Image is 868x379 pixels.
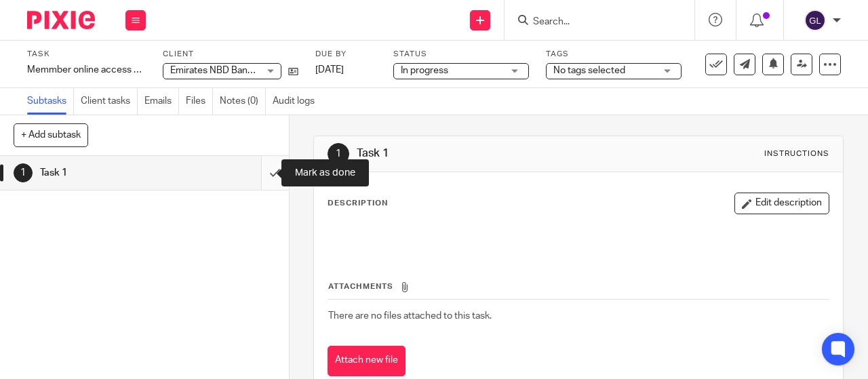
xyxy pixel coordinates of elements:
p: Description [328,198,388,209]
label: Tags [546,49,682,60]
div: Memmber online access problem [27,63,146,77]
span: Emirates NBD Bank (P.J.S.C) London Branch [170,66,355,75]
label: Task [27,49,146,60]
a: Notes (0) [220,88,266,115]
div: 1 [14,163,33,182]
a: Emails [144,88,179,115]
span: In progress [401,66,448,75]
a: Client tasks [81,88,138,115]
label: Due by [315,49,376,60]
img: svg%3E [804,9,826,31]
input: Search [532,16,654,28]
h1: Task 1 [40,163,178,183]
img: Pixie [27,11,95,29]
label: Client [163,49,298,60]
span: [DATE] [315,65,344,75]
h1: Task 1 [357,146,608,161]
span: No tags selected [553,66,625,75]
span: There are no files attached to this task. [328,311,492,321]
a: Audit logs [273,88,321,115]
button: + Add subtask [14,123,88,146]
button: Attach new file [328,346,406,376]
div: 1 [328,143,349,165]
label: Status [393,49,529,60]
button: Edit description [734,193,829,214]
a: Files [186,88,213,115]
div: Instructions [764,148,829,159]
a: Subtasks [27,88,74,115]
span: Attachments [328,283,393,290]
